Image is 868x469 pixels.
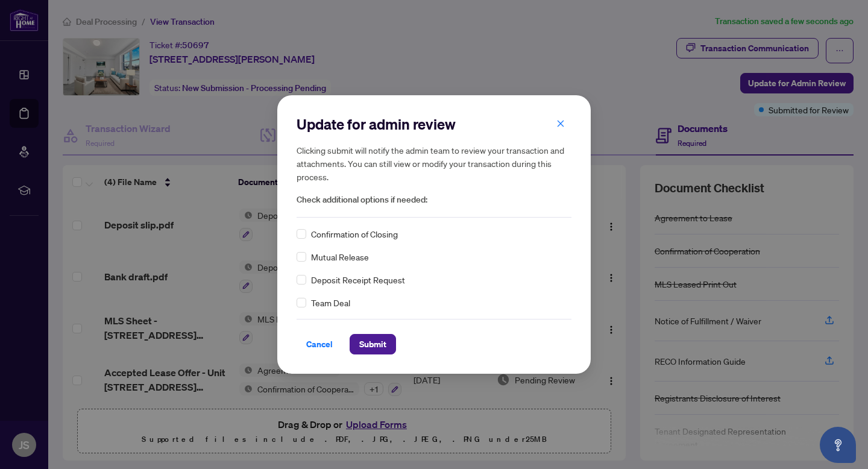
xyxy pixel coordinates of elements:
[311,227,398,241] span: Confirmation of Closing
[359,335,386,354] span: Submit
[297,193,571,207] span: Check additional options if needed:
[297,143,571,183] h5: Clicking submit will notify the admin team to review your transaction and attachments. You can st...
[297,115,571,134] h2: Update for admin review
[311,273,405,286] span: Deposit Receipt Request
[556,119,565,128] span: close
[306,335,333,354] span: Cancel
[311,250,369,263] span: Mutual Release
[820,427,856,463] button: Open asap
[297,334,342,354] button: Cancel
[311,296,350,309] span: Team Deal
[350,334,396,354] button: Submit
